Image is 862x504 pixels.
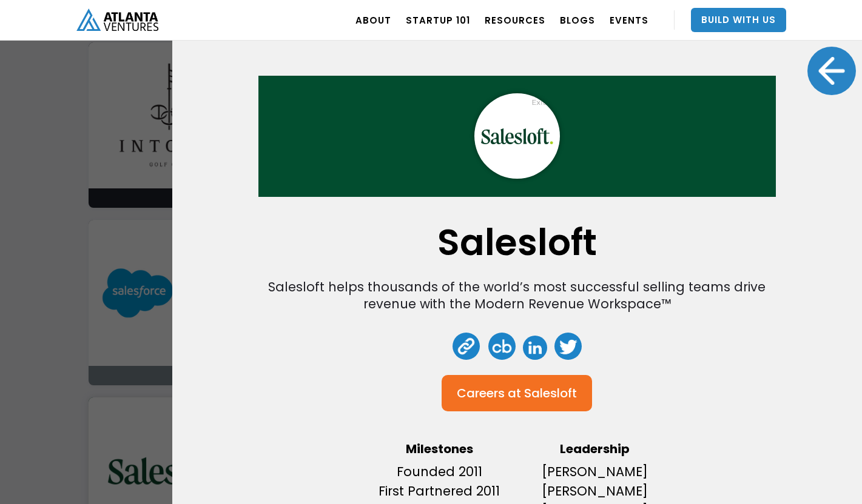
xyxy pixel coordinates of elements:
[610,3,648,37] a: EVENTS
[485,3,545,37] a: RESOURCES
[691,8,786,32] a: Build With Us
[560,3,595,37] a: BLOGS
[406,3,470,37] a: Startup 101
[355,3,391,37] a: ABOUT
